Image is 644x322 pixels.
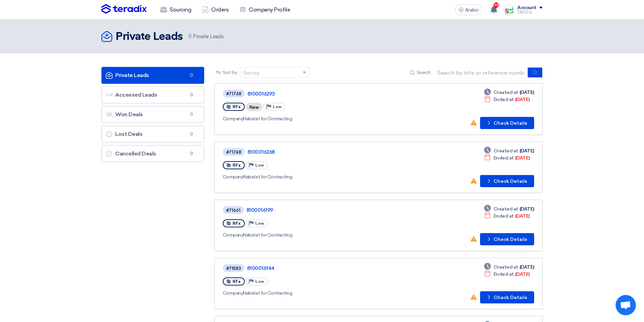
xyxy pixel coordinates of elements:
font: Low [255,221,264,226]
font: Search [416,70,431,75]
font: [DATE] [520,90,534,95]
a: 8100016199 [246,207,415,213]
font: RFx [233,104,241,109]
a: 8100016268 [247,149,416,155]
button: Check Details [480,233,534,245]
button: Check Details [480,175,534,187]
font: Sourcing [170,6,191,13]
font: Company [223,116,243,122]
div: Open chat [616,295,636,315]
font: Check Details [494,120,527,126]
a: 8100016144 [247,265,416,271]
font: [DATE] [520,264,534,270]
font: Check Details [494,178,527,184]
font: #71661 [226,208,240,213]
font: Company [223,174,243,180]
font: Orders [211,6,229,13]
font: Ended at [494,97,514,102]
font: Company [223,290,243,296]
a: Private Leads0 [101,67,204,84]
font: Low [255,279,264,284]
font: Ended at [494,213,514,219]
font: RFx [233,163,241,168]
font: [DATE] [520,206,534,212]
font: TAREEQ [517,10,532,15]
a: Accessed Leads0 [101,86,204,103]
font: #71583 [226,266,241,271]
font: 0 [190,92,193,97]
a: Orders [196,2,234,17]
font: Created at [494,264,518,270]
a: 8100016293 [247,91,416,97]
input: Search by title or reference number [433,68,528,78]
img: Teradix logo [101,4,147,14]
font: Created at [494,90,518,95]
font: #71768 [226,91,241,96]
font: Lost Deals [115,131,142,137]
font: 0 [188,33,192,40]
font: [DATE] [515,213,530,219]
font: Ended at [494,155,514,161]
font: Created at [494,206,518,212]
font: 8100016268 [247,149,275,155]
font: Nabatat for Contracting [243,290,292,296]
a: Lost Deals0 [101,126,204,143]
font: Private Leads [193,33,223,40]
font: #71748 [226,150,241,155]
font: Won Deals [115,111,143,118]
button: Arabic [455,4,482,15]
font: Arabic [465,7,479,13]
font: [DATE] [520,148,534,154]
font: Company [223,232,243,238]
font: 0 [190,131,193,137]
font: Check Details [494,237,527,242]
a: Sourcing [155,2,196,17]
font: Accessed Leads [115,92,157,98]
font: 8100016144 [247,265,275,271]
font: Ended at [494,271,514,277]
font: 0 [190,73,193,78]
font: Nabatat for Contracting [243,232,292,238]
font: Nabatat for Contracting [243,116,292,122]
font: [DATE] [515,271,530,277]
button: Check Details [480,291,534,303]
font: Cancelled Deals [115,150,156,157]
font: Private Leads [115,72,149,78]
font: 0 [190,151,193,156]
font: RFx [233,221,241,226]
font: Low [255,163,264,168]
a: Won Deals0 [101,106,204,123]
font: [DATE] [515,155,530,161]
font: Low [273,104,282,109]
font: RFx [233,279,241,284]
font: Check Details [494,295,527,300]
font: 8100016293 [247,91,275,97]
font: Private Leads [116,31,183,42]
font: 0 [190,112,193,117]
font: 8100016199 [246,207,273,213]
font: [DATE] [515,97,530,102]
font: Nabatat for Contracting [243,174,292,180]
font: 10 [494,3,499,7]
font: Created at [494,148,518,154]
font: Account [517,5,536,10]
font: Sort by [243,70,259,76]
a: Cancelled Deals0 [101,145,204,162]
font: New [249,105,259,110]
img: Screenshot___1727703618088.png [504,4,515,15]
button: Check Details [480,117,534,129]
font: Sort by [222,70,237,75]
font: Company Profile [249,6,290,13]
